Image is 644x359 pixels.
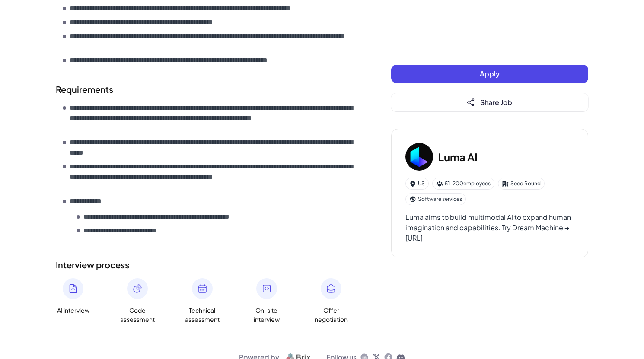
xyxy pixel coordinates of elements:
[405,143,433,171] img: Lu
[57,306,89,315] span: AI interview
[185,306,220,324] span: Technical assessment
[480,69,500,78] span: Apply
[405,212,574,243] div: Luma aims to build multimodal AI to expand human imagination and capabilities. Try Dream Machine ...
[56,258,357,271] h2: Interview process
[438,149,478,165] h3: Luma AI
[432,178,494,190] div: 51-200 employees
[480,98,512,107] span: Share Job
[56,83,357,96] h2: Requirements
[249,306,284,324] span: On-site interview
[391,65,588,83] button: Apply
[391,93,588,111] button: Share Job
[405,193,466,205] div: Software services
[314,306,348,324] span: Offer negotiation
[498,178,545,190] div: Seed Round
[405,178,429,190] div: US
[120,306,155,324] span: Code assessment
